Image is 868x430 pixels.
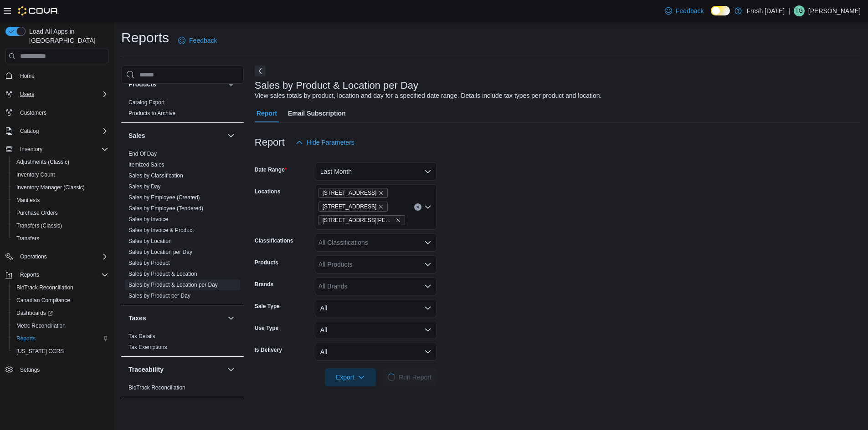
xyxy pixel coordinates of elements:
h3: Traceability [128,365,164,374]
span: Inventory [16,144,108,155]
a: Dashboards [13,308,56,319]
a: Tax Details [128,333,155,339]
span: Inventory Count [13,169,108,180]
a: Settings [16,364,43,375]
button: Reports [16,269,43,280]
button: Traceability [128,365,224,374]
span: Export [330,368,370,386]
label: Locations [255,188,281,195]
span: Customers [20,109,46,116]
button: Reports [2,268,112,281]
span: Users [16,89,108,100]
span: [STREET_ADDRESS] [323,188,377,197]
button: Users [16,89,38,100]
a: [US_STATE] CCRS [13,346,67,357]
button: Open list of options [424,261,431,268]
p: Fresh [DATE] [746,5,785,16]
button: Settings [2,363,112,376]
button: All [315,299,437,317]
a: Inventory Count [13,169,59,180]
span: Products to Archive [128,110,175,117]
span: Inventory [20,146,42,153]
button: Customers [2,106,112,119]
span: Operations [20,253,47,260]
span: Sales by Location [128,238,172,245]
span: Inventory Count [16,171,55,178]
div: View sales totals by product, location and day for a specified date range. Details include tax ty... [255,91,602,101]
span: End Of Day [128,150,157,157]
img: Cova [18,6,59,15]
button: Home [2,69,112,82]
span: Sales by Product [128,259,170,267]
a: Manifests [13,195,43,206]
input: Dark Mode [711,6,730,15]
button: Open list of options [424,239,431,246]
span: Inventory Manager (Classic) [13,182,108,193]
label: Brands [255,281,273,288]
span: Reports [16,335,36,342]
label: Date Range [255,166,287,173]
button: Adjustments (Classic) [9,156,112,168]
span: BioTrack Reconciliation [128,384,185,391]
a: Home [16,71,38,81]
span: 240 E. Linwood Blvd. [318,215,405,225]
span: Settings [16,364,108,375]
span: Feedback [676,6,704,15]
span: Adjustments (Classic) [13,157,108,167]
span: Feedback [189,36,217,45]
span: Adjustments (Classic) [16,158,69,166]
span: BioTrack Reconciliation [16,284,73,291]
a: Sales by Product & Location per Day [128,282,218,288]
span: Sales by Location per Day [128,248,192,256]
a: Sales by Product per Day [128,293,190,299]
span: Sales by Product & Location [128,270,197,278]
button: Taxes [226,313,236,324]
a: Sales by Day [128,183,161,190]
a: Sales by Classification [128,172,183,179]
button: Canadian Compliance [9,294,112,307]
button: Inventory Count [9,168,112,181]
div: Tyler Gill [794,5,805,16]
label: Is Delivery [255,346,282,354]
button: Taxes [128,314,224,323]
a: Adjustments (Classic) [13,157,73,167]
button: LoadingRun Report [382,368,437,386]
span: Catalog Export [128,99,164,106]
h3: Sales by Product & Location per Day [255,80,418,91]
div: Traceability [121,382,244,397]
span: Sales by Product & Location per Day [128,281,218,288]
a: Reports [13,333,39,344]
a: Metrc Reconciliation [13,320,69,331]
span: Transfers [13,233,108,244]
span: [US_STATE] CCRS [16,348,64,355]
span: Home [16,70,108,81]
span: Dashboards [13,308,108,319]
a: Inventory Manager (Classic) [13,182,88,193]
span: Purchase Orders [16,209,58,217]
span: Itemized Sales [128,161,164,168]
span: Loading [387,373,396,382]
span: Users [20,91,34,98]
span: Inventory Manager (Classic) [16,184,85,191]
button: Remove 240 E. Linwood Blvd. from selection in this group [395,218,401,223]
span: Sales by Day [128,183,161,190]
button: Sales [128,131,224,140]
button: Products [226,79,236,90]
div: Taxes [121,331,244,356]
button: Hide Parameters [292,133,358,152]
span: Hide Parameters [307,138,354,147]
button: Metrc Reconciliation [9,319,112,332]
span: [STREET_ADDRESS][PERSON_NAME] [323,216,394,225]
span: Reports [20,271,39,278]
button: Remove 10915 NW 45 Hwy from selection in this group [378,190,384,196]
button: Manifests [9,194,112,207]
span: Sales by Invoice & Product [128,227,194,234]
button: Transfers [9,232,112,245]
span: Metrc Reconciliation [16,322,66,329]
button: Users [2,88,112,101]
span: Transfers (Classic) [16,222,62,229]
a: Dashboards [9,307,112,319]
button: Open list of options [424,283,431,290]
